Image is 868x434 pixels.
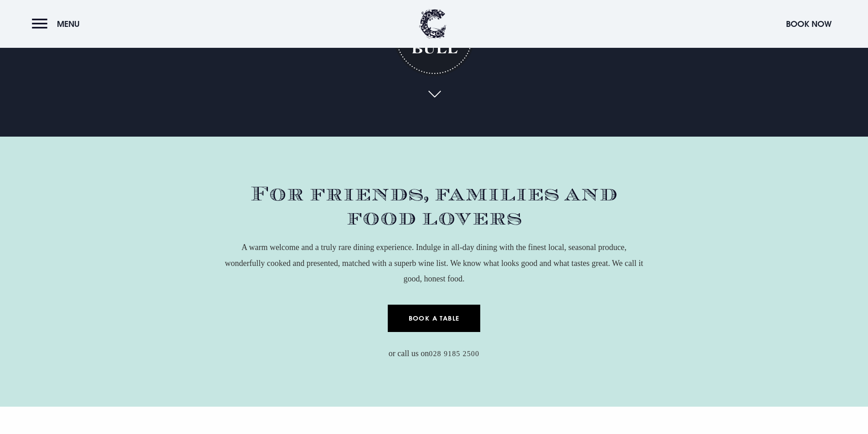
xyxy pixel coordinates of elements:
[419,9,447,39] img: Clandeboye Lodge
[57,19,80,29] span: Menu
[225,346,644,361] p: or call us on
[781,14,836,34] button: Book Now
[429,350,479,358] a: 028 9185 2500
[225,240,644,286] p: A warm welcome and a truly rare dining experience. Indulge in all-day dining with the finest loca...
[225,182,644,230] h2: For friends, families and food lovers
[388,305,480,332] a: Book a Table
[32,14,84,34] button: Menu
